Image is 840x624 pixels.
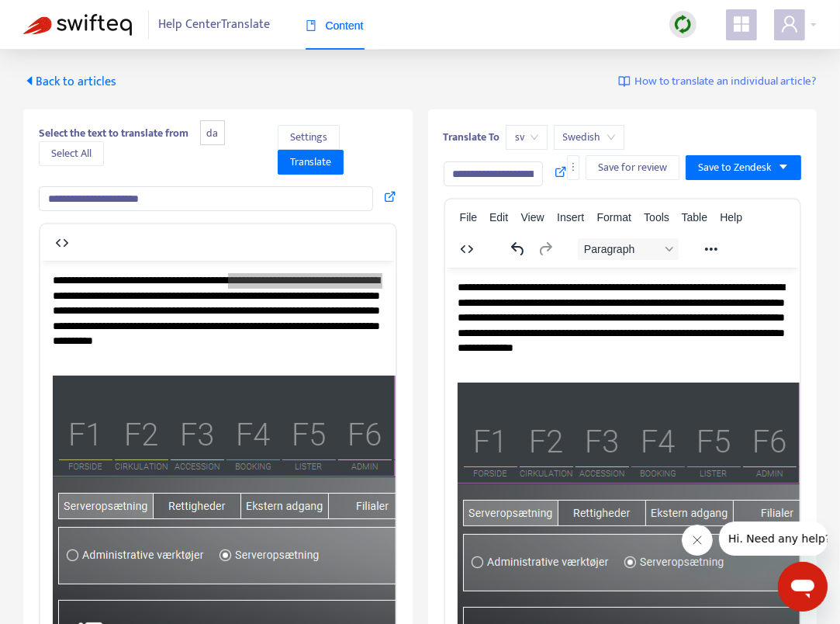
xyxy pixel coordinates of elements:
[780,15,799,33] span: user
[23,75,36,87] span: caret-left
[460,211,478,224] span: File
[290,129,327,146] span: Settings
[586,155,679,180] button: Save for review
[39,141,104,166] button: Select All
[515,126,538,149] span: sv
[567,155,579,180] button: more
[557,211,584,224] span: Insert
[563,126,615,149] span: Swedish
[444,128,500,146] b: Translate To
[200,120,225,146] span: da
[598,159,667,176] span: Save for review
[23,71,116,92] span: Back to articles
[578,238,679,260] button: Block Paragraph
[505,238,531,260] button: Undo
[159,10,271,40] span: Help Center Translate
[9,11,112,23] span: Hi. Need any help?
[634,73,817,91] span: How to translate an individual article?
[597,211,631,224] span: Format
[290,154,331,171] span: Translate
[682,525,713,556] iframe: Stäng meddelande
[489,211,508,224] span: Edit
[51,145,92,162] span: Select All
[644,211,669,224] span: Tools
[732,15,751,33] span: appstore
[532,238,558,260] button: Redo
[278,150,344,175] button: Translate
[698,238,724,260] button: Reveal or hide additional toolbar items
[778,562,828,612] iframe: Knapp för att öppna meddelandefönstret
[521,211,544,224] span: View
[686,155,801,180] button: Save to Zendeskcaret-down
[698,159,772,176] span: Save to Zendesk
[306,19,364,32] span: Content
[39,124,188,142] b: Select the text to translate from
[618,73,817,91] a: How to translate an individual article?
[778,161,789,172] span: caret-down
[23,14,132,36] img: Swifteq
[720,211,742,224] span: Help
[584,243,660,255] span: Paragraph
[673,15,693,34] img: sync.dc5367851b00ba804db3.png
[306,20,316,31] span: book
[278,125,340,150] button: Settings
[568,161,579,172] span: more
[719,522,828,556] iframe: Meddelande från företag
[682,211,707,224] span: Table
[618,75,631,88] img: image-link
